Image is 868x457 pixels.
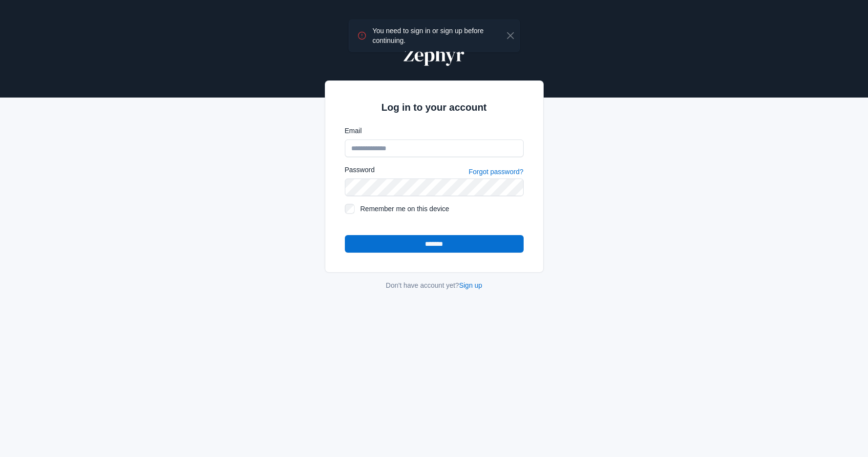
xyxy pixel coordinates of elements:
[459,281,482,289] a: Sign up
[345,100,524,114] h2: Log in to your account
[325,280,544,290] div: Don't have account yet?
[360,204,524,214] label: Remember me on this device
[367,20,506,51] div: You need to sign in or sign up before continuing.
[506,31,515,41] button: Close
[345,165,375,175] label: Password
[345,126,524,136] label: Email
[402,43,466,66] img: Zephyr Logo
[468,168,523,176] a: Forgot password?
